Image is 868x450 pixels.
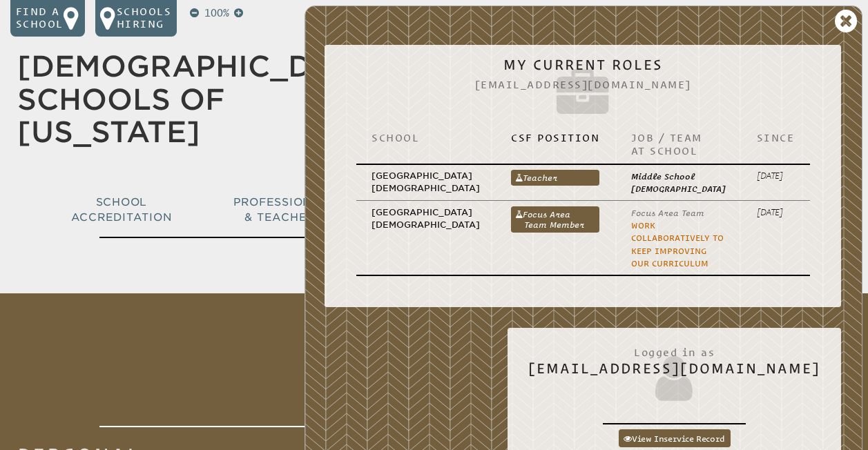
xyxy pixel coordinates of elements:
[17,49,385,149] a: [DEMOGRAPHIC_DATA] Schools of [US_STATE]
[528,340,820,404] h2: [EMAIL_ADDRESS][DOMAIN_NAME]
[757,132,795,145] p: Since
[631,132,726,158] p: Job / Team at School
[117,6,172,32] p: Schools Hiring
[202,6,232,21] p: 100%
[631,208,704,217] span: Focus Area Team
[372,132,480,145] p: School
[16,6,64,32] p: Find a school
[757,206,795,219] p: [DATE]
[372,170,480,195] p: [GEOGRAPHIC_DATA][DEMOGRAPHIC_DATA]
[528,340,820,360] span: Logged in as
[99,299,769,428] h1: Edit Profile
[631,170,726,195] p: Middle School [DEMOGRAPHIC_DATA]
[619,429,731,447] a: View inservice record
[511,132,599,145] p: CSF Position
[71,196,173,224] span: School Accreditation
[631,220,724,268] a: Work Collaboratively to Keep Improving our Curriculum
[372,206,480,232] p: [GEOGRAPHIC_DATA][DEMOGRAPHIC_DATA]
[233,196,427,224] span: Professional Development & Teacher Certification
[511,206,599,233] a: Focus Area Team Member
[757,170,795,182] p: [DATE]
[345,57,820,121] h2: My Current Roles
[511,170,599,186] a: Teacher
